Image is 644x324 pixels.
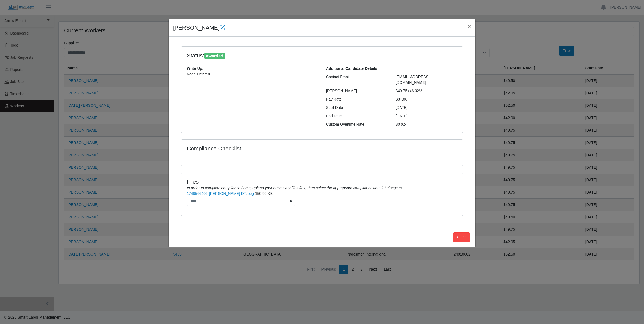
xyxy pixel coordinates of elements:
h4: Compliance Checklist [187,145,364,152]
button: Close [453,232,470,242]
span: awarded [204,53,225,59]
h4: Files [187,178,457,185]
div: End Date [322,113,392,119]
h4: [PERSON_NAME] [173,23,225,32]
div: Contact Email: [322,74,392,85]
div: $49.75 (46.32%) [392,88,462,94]
div: [DATE] [392,105,462,111]
p: None Entered [187,71,318,77]
span: [EMAIL_ADDRESS][DOMAIN_NAME] [396,75,430,85]
i: In order to complete compliance items, upload your necessary files first, then select the appropr... [187,186,402,190]
b: Write Up: [187,66,203,71]
span: [DATE] [396,114,408,118]
div: [PERSON_NAME] [322,88,392,94]
div: Start Date [322,105,392,111]
b: Additional Candidate Details [326,66,377,71]
div: Pay Rate [322,96,392,102]
div: Custom Overtime Rate [322,122,392,127]
h4: Status: [187,52,388,59]
a: 1749566406-[PERSON_NAME] DT.jpeg [187,191,254,196]
span: $0 (0x) [396,122,408,126]
span: 150.92 KB [255,191,273,196]
li: - [187,191,457,206]
button: Close [463,19,475,33]
span: × [468,23,471,29]
div: $34.00 [392,96,462,102]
